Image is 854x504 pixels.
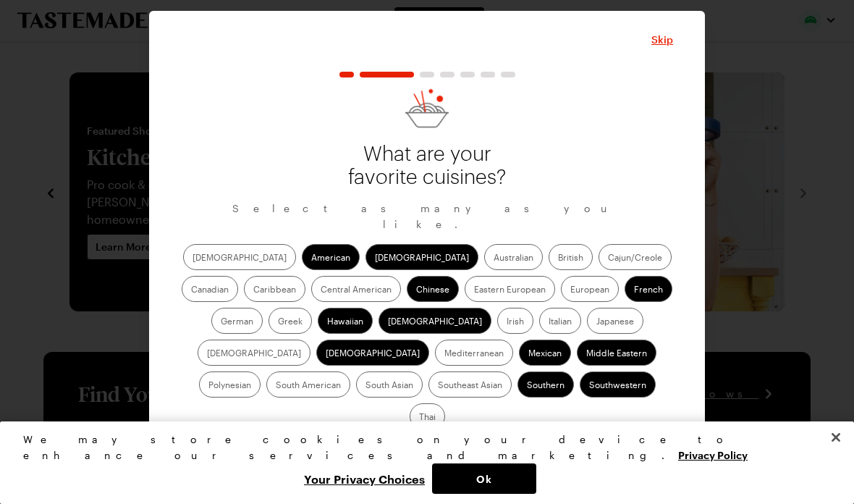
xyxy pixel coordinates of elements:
[435,340,513,366] label: Mediterranean
[519,340,571,366] label: Mexican
[599,244,672,270] label: Cajun/Creole
[587,308,643,334] label: Japanese
[302,244,360,270] label: American
[211,308,263,334] label: German
[266,371,350,398] label: South American
[678,448,748,461] a: More information about your privacy, opens in a new tab
[183,244,296,270] label: [DEMOGRAPHIC_DATA]
[23,432,819,463] div: We may store cookies on your device to enhance our services and marketing.
[497,308,533,334] label: Irish
[625,276,672,302] label: French
[318,308,373,334] label: Hawaiian
[407,276,459,302] label: Chinese
[580,371,656,398] label: Southwestern
[244,276,305,302] label: Caribbean
[561,276,619,302] label: European
[484,244,543,270] label: Australian
[199,371,261,398] label: Polynesian
[432,463,536,494] button: Ok
[356,371,423,398] label: South Asian
[651,33,673,47] span: Skip
[517,371,574,398] label: Southern
[340,143,514,189] p: What are your favorite cuisines?
[316,340,429,366] label: [DEMOGRAPHIC_DATA]
[379,308,491,334] label: [DEMOGRAPHIC_DATA]
[539,308,581,334] label: Italian
[651,33,673,47] button: Close
[428,371,512,398] label: Southeast Asian
[410,403,445,429] label: Thai
[269,308,312,334] label: Greek
[820,421,852,453] button: Close
[297,463,432,494] button: Your Privacy Choices
[182,276,238,302] label: Canadian
[23,432,819,494] div: Privacy
[198,340,310,366] label: [DEMOGRAPHIC_DATA]
[365,244,478,270] label: [DEMOGRAPHIC_DATA]
[577,340,656,366] label: Middle Eastern
[181,201,673,232] p: Select as many as you like.
[549,244,593,270] label: British
[311,276,401,302] label: Central American
[465,276,555,302] label: Eastern European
